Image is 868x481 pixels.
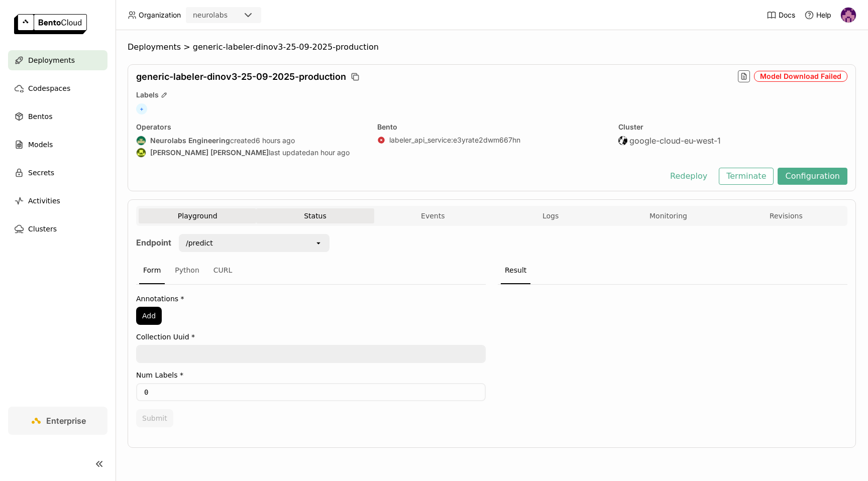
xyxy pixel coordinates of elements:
[139,208,256,223] button: Playground
[214,238,215,248] input: Selected /predict.
[150,136,230,145] strong: Neurolabs Engineering
[28,167,54,179] span: Secrets
[139,257,165,284] div: Form
[8,407,107,435] a: Enterprise
[8,163,107,183] a: Secrets
[727,208,845,223] button: Revisions
[136,371,486,379] label: Num Labels *
[314,239,322,247] svg: open
[181,42,193,52] span: >
[501,257,530,284] div: Result
[28,139,53,151] span: Models
[136,409,173,427] button: Submit
[767,10,795,20] a: Docs
[389,136,520,145] a: labeler_api_service:e3yrate2dwm667hn
[28,223,57,235] span: Clusters
[136,148,365,158] div: last updated
[28,110,52,123] span: Bentos
[8,78,107,98] a: Codespaces
[8,135,107,155] a: Models
[136,307,162,325] button: Add
[28,54,75,66] span: Deployments
[136,237,171,248] strong: Endpoint
[209,257,237,284] div: CURL
[14,14,87,34] img: logo
[779,11,795,20] span: Docs
[374,208,492,223] button: Events
[256,208,374,223] button: Status
[136,295,486,303] label: Annotations *
[377,123,606,132] div: Bento
[193,10,228,20] div: neurolabs
[719,168,774,185] button: Terminate
[8,106,107,127] a: Bentos
[136,123,365,132] div: Operators
[804,10,831,20] div: Help
[136,103,147,114] span: +
[128,42,181,52] span: Deployments
[46,416,86,426] span: Enterprise
[193,42,379,52] span: generic-labeler-dinov3-25-09-2025-production
[618,123,847,132] div: Cluster
[663,168,715,185] button: Redeploy
[136,71,346,82] span: generic-labeler-dinov3-25-09-2025-production
[8,191,107,211] a: Activities
[629,136,721,146] span: google-cloud-eu-west-1
[778,168,847,185] button: Configuration
[150,148,269,157] strong: [PERSON_NAME] [PERSON_NAME]
[171,257,203,284] div: Python
[310,148,350,157] span: an hour ago
[8,219,107,239] a: Clusters
[609,208,727,223] button: Monitoring
[8,50,107,70] a: Deployments
[754,71,847,82] div: Model Download Failed
[28,195,60,207] span: Activities
[28,82,70,94] span: Codespaces
[139,11,181,20] span: Organization
[816,11,831,20] span: Help
[229,11,230,21] input: Selected neurolabs.
[137,148,146,157] img: Jian Shen Yap
[542,211,559,220] span: Logs
[136,333,486,341] label: Collection Uuid *
[841,8,856,23] img: Mathew Robinson
[256,136,295,145] span: 6 hours ago
[186,238,213,248] div: /predict
[128,42,856,52] nav: Breadcrumbs navigation
[137,136,146,145] img: Neurolabs Engineering
[136,90,847,99] div: Labels
[136,136,365,146] div: created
